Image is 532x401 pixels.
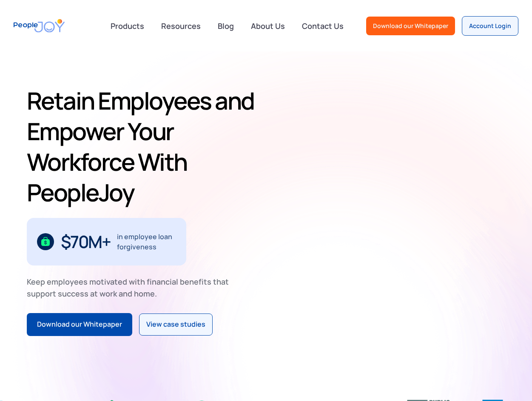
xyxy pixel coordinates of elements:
div: Account Login [469,22,511,30]
div: Keep employees motivated with financial benefits that support success at work and home. [27,276,236,299]
div: Download our Whitepaper [37,319,122,330]
div: Products [105,17,149,34]
div: $70M+ [61,235,111,249]
div: View case studies [146,319,205,330]
a: home [14,14,65,38]
div: Download our Whitepaper [373,22,448,30]
a: Download our Whitepaper [366,17,455,35]
a: Download our Whitepaper [27,313,132,336]
h1: Retain Employees and Empower Your Workforce With PeopleJoy [27,85,271,208]
a: Account Login [462,16,518,36]
a: Contact Us [297,17,349,35]
a: Resources [156,17,206,35]
a: View case studies [139,313,213,336]
div: 1 / 3 [27,218,186,265]
div: in employee loan forgiveness [117,232,176,252]
a: Blog [213,17,239,35]
a: About Us [246,17,290,35]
